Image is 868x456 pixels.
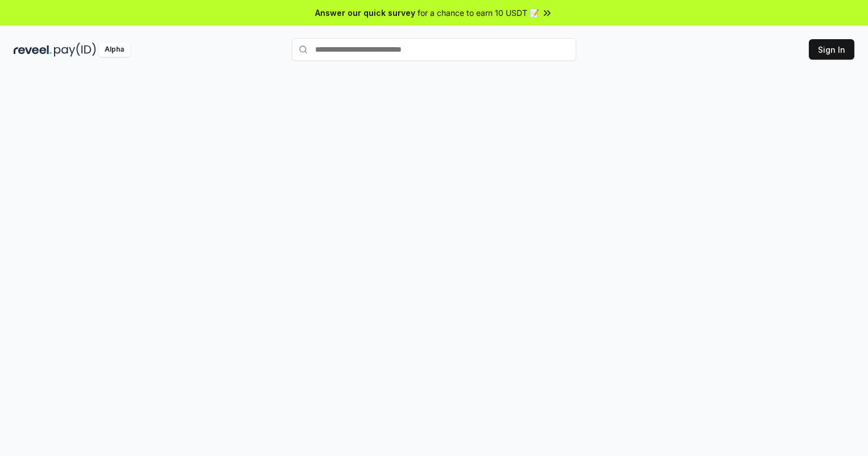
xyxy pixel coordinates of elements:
span: Answer our quick survey [315,7,415,19]
img: pay_id [54,43,96,57]
img: reveel_dark [14,43,52,57]
div: Alpha [98,43,130,57]
span: for a chance to earn 10 USDT 📝 [418,7,539,19]
button: Sign In [809,39,854,60]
